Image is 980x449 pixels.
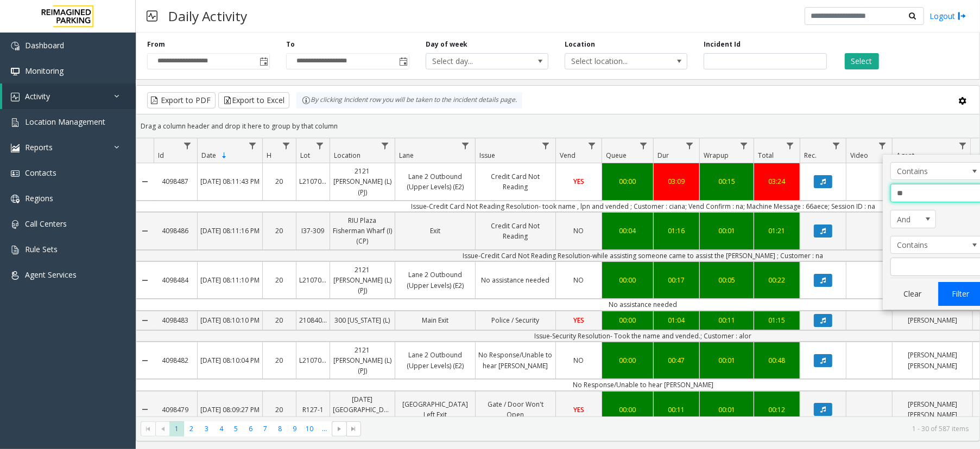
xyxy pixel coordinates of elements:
[25,40,64,50] span: Dashboard
[25,168,56,178] span: Contacts
[565,54,662,69] span: Select location...
[893,396,972,422] a: [PERSON_NAME] [PERSON_NAME]
[556,312,602,328] a: YES
[147,40,165,49] label: From
[330,213,395,249] a: RIU Plaza Fisherman Wharf (I) (CP)
[25,270,77,280] span: Agent Services
[654,312,699,328] a: 01:04
[296,174,330,189] a: L21070600
[25,193,53,203] span: Regions
[574,356,584,365] span: NO
[585,138,599,153] a: Vend Filter Menu
[199,421,214,436] span: Page 3
[154,223,197,239] a: 4098486
[258,421,273,436] span: Page 7
[296,223,330,239] a: I37-309
[147,92,216,108] button: Export to PDF
[302,96,311,105] img: infoIcon.svg
[25,91,50,101] span: Activity
[636,138,651,153] a: Queue Filter Menu
[703,226,751,236] div: 00:01
[243,421,258,436] span: Page 6
[704,40,741,49] label: Incident Id
[273,421,287,436] span: Page 8
[136,159,154,204] a: Collapse Details
[395,169,475,195] a: Lane 2 Outbound (Upper Levels) (E2)
[556,402,602,418] a: YES
[263,402,296,418] a: 20
[829,138,844,153] a: Rec. Filter Menu
[263,174,296,189] a: 20
[657,151,669,160] span: Dur
[154,352,197,368] a: 4098482
[313,138,327,153] a: Lot Filter Menu
[263,223,296,239] a: 20
[754,402,800,418] a: 00:12
[2,84,136,109] a: Activity
[804,151,817,160] span: Rec.
[605,315,650,325] div: 00:00
[891,210,927,228] span: And
[198,174,262,189] a: [DATE] 08:11:43 PM
[956,138,970,153] a: Agent Filter Menu
[397,54,409,69] span: Toggle popup
[757,176,797,187] div: 03:24
[758,151,774,160] span: Total
[700,312,754,328] a: 00:11
[656,176,697,187] div: 03:09
[201,151,216,160] span: Date
[754,223,800,239] a: 01:21
[703,275,751,285] div: 00:05
[218,92,289,108] button: Export to Excel
[136,387,154,433] a: Collapse Details
[565,40,595,49] label: Location
[136,208,154,254] a: Collapse Details
[198,312,262,328] a: [DATE] 08:10:10 PM
[214,421,229,436] span: Page 4
[136,138,979,416] div: Data table
[700,402,754,418] a: 00:01
[930,10,966,22] a: Logout
[893,347,972,373] a: [PERSON_NAME] [PERSON_NAME]
[574,275,584,285] span: NO
[330,342,395,379] a: 2121 [PERSON_NAME] (L)(PJ)
[656,405,697,415] div: 00:11
[154,402,197,418] a: 4098479
[136,117,979,136] div: Drag a column header and drop it here to group by that column
[890,210,936,228] span: Agent Filter Logic
[682,138,697,153] a: Dur Filter Menu
[700,174,754,189] a: 00:15
[476,169,555,195] a: Credit Card Not Reading
[656,226,697,236] div: 01:16
[378,138,393,153] a: Location Filter Menu
[11,220,20,229] img: 'icon'
[573,405,584,414] span: YES
[602,174,653,189] a: 00:00
[334,151,361,160] span: Location
[757,275,797,285] div: 00:22
[703,405,751,415] div: 00:01
[11,42,20,50] img: 'icon'
[25,219,67,229] span: Call Centers
[556,223,602,239] a: NO
[198,272,262,288] a: [DATE] 08:11:10 PM
[395,312,475,328] a: Main Exit
[11,144,20,152] img: 'icon'
[257,54,269,69] span: Toggle popup
[263,272,296,288] a: 20
[606,151,627,160] span: Queue
[399,151,414,160] span: Lane
[757,405,797,415] div: 00:12
[11,246,20,254] img: 'icon'
[479,151,495,160] span: Issue
[395,347,475,373] a: Lane 2 Outbound (Upper Levels) (E2)
[198,402,262,418] a: [DATE] 08:09:27 PM
[368,424,969,433] kendo-pager-info: 1 - 30 of 587 items
[330,392,395,428] a: [DATE] [GEOGRAPHIC_DATA] 127-54 (R390)
[573,177,584,186] span: YES
[198,352,262,368] a: [DATE] 08:10:04 PM
[158,151,164,160] span: Id
[845,53,879,69] button: Select
[891,163,964,180] span: Contains
[656,275,697,285] div: 00:17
